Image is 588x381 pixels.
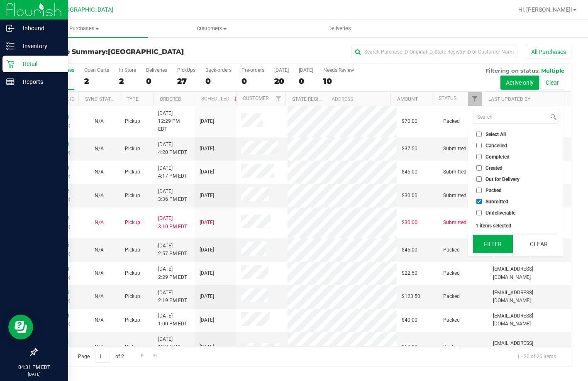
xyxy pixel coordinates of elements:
[160,96,181,102] a: Ordered
[486,199,508,204] span: Submitted
[95,270,104,276] span: Not Applicable
[125,219,140,227] span: Pickup
[56,6,113,13] span: [GEOGRAPHIC_DATA]
[200,145,214,153] span: [DATE]
[15,77,64,87] p: Reports
[37,48,215,56] h3: Purchase Summary:
[397,96,418,102] a: Amount
[200,316,214,324] span: [DATE]
[488,96,530,102] a: Last Updated By
[500,76,539,90] button: Active only
[486,177,520,182] span: Out for Delivery
[443,293,460,300] span: Packed
[443,145,466,153] span: Submitted
[95,293,104,299] span: Not Applicable
[526,45,571,59] button: All Purchases
[95,343,104,351] button: N/A
[476,176,482,182] input: Out for Delivery
[493,339,566,355] span: [EMAIL_ADDRESS][DOMAIN_NAME]
[323,76,354,86] div: 10
[95,220,104,225] span: Not Applicable
[476,143,482,148] input: Cancelled
[95,118,104,124] span: Not Applicable
[95,344,104,350] span: Not Applicable
[95,117,104,125] button: N/A
[146,67,167,73] div: Deliveries
[6,78,15,86] inline-svg: Reports
[71,350,131,363] span: Page of 2
[325,92,390,106] th: Address
[402,117,417,125] span: $70.00
[6,60,15,68] inline-svg: Retail
[200,343,214,351] span: [DATE]
[402,246,417,254] span: $45.00
[468,92,482,106] a: Filter
[519,235,559,253] button: Clear
[95,219,104,227] button: N/A
[15,59,64,69] p: Retail
[125,117,140,125] span: Pickup
[158,141,187,156] span: [DATE] 4:20 PM EDT
[125,192,140,200] span: Pickup
[200,219,214,227] span: [DATE]
[200,293,214,300] span: [DATE]
[402,145,417,153] span: $37.50
[85,96,117,102] a: Sync Status
[95,350,110,363] input: 1
[95,146,104,151] span: Not Applicable
[125,269,140,277] span: Pickup
[125,293,140,300] span: Pickup
[201,96,239,102] a: Scheduled
[486,143,507,148] span: Cancelled
[6,24,15,32] inline-svg: Inbound
[84,76,109,86] div: 2
[476,165,482,171] input: Created
[486,154,510,159] span: Completed
[177,67,195,73] div: PickUps
[148,20,276,37] a: Customers
[443,219,466,227] span: Submitted
[125,246,140,254] span: Pickup
[493,289,566,305] span: [EMAIL_ADDRESS][DOMAIN_NAME]
[443,343,460,351] span: Packed
[476,154,482,159] input: Completed
[125,343,140,351] span: Pickup
[6,42,15,50] inline-svg: Inventory
[125,316,140,324] span: Pickup
[119,76,136,86] div: 2
[439,95,456,101] a: Status
[476,132,482,137] input: Select All
[476,188,482,193] input: Packed
[443,117,460,125] span: Packed
[493,265,566,281] span: [EMAIL_ADDRESS][DOMAIN_NAME]
[443,168,466,176] span: Submitted
[486,132,506,137] span: Select All
[200,246,214,254] span: [DATE]
[443,246,460,254] span: Packed
[402,343,417,351] span: $69.00
[148,25,275,32] span: Customers
[95,246,104,254] button: N/A
[443,192,466,200] span: Submitted
[146,76,167,86] div: 0
[242,76,264,86] div: 0
[95,317,104,323] span: Not Applicable
[486,166,503,171] span: Created
[205,76,232,86] div: 0
[125,168,140,176] span: Pickup
[4,364,64,371] p: 04:31 PM EDT
[243,95,268,101] a: Customer
[158,312,187,328] span: [DATE] 1:00 PM EDT
[510,350,563,362] span: 1 - 20 of 26 items
[125,145,140,153] span: Pickup
[274,67,289,73] div: [DATE]
[486,67,539,74] span: Filtering on status:
[95,293,104,300] button: N/A
[205,67,232,73] div: Back-orders
[402,293,420,300] span: $123.50
[15,41,64,51] p: Inventory
[518,6,572,13] span: Hi, [PERSON_NAME]!
[136,350,148,361] a: Go to the next page
[200,117,214,125] span: [DATE]
[200,168,214,176] span: [DATE]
